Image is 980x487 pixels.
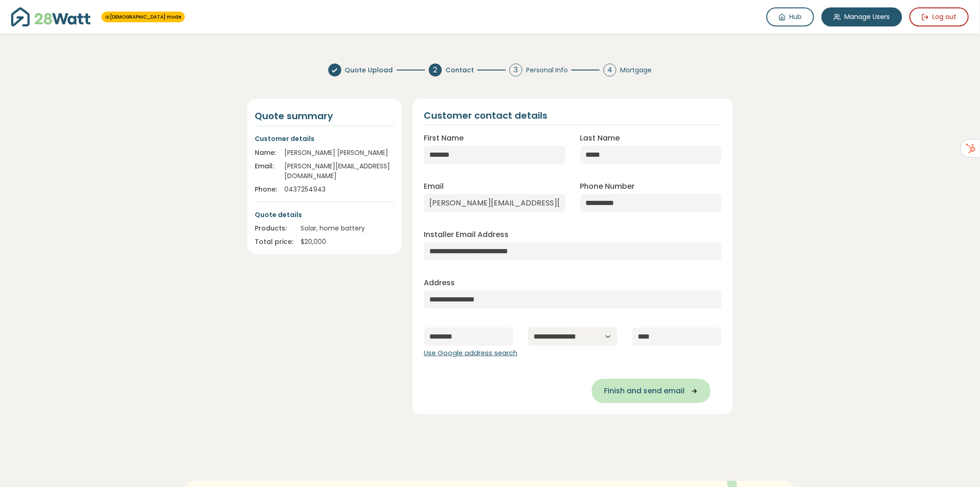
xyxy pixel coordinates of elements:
[603,64,616,77] div: 4
[822,7,902,26] a: Manage Users
[105,13,181,20] a: [DEMOGRAPHIC_DATA] mode
[910,7,969,26] button: Log out
[424,229,509,240] label: Installer Email Address
[255,224,293,233] div: Products:
[11,7,90,26] img: 28Watt
[255,148,277,158] div: Name:
[592,379,710,403] button: Finish and send email
[424,277,455,288] label: Address
[255,134,394,144] p: Customer details
[255,185,277,194] div: Phone:
[604,385,685,397] span: Finish and send email
[424,110,547,121] h2: Customer contact details
[526,65,568,75] span: Personal Info
[101,12,185,22] span: You're in 28Watt mode - full access to all features!
[424,348,517,359] button: Use Google address search
[284,148,394,158] div: [PERSON_NAME] [PERSON_NAME]
[580,133,620,144] label: Last Name
[301,224,394,233] div: Solar, home battery
[429,64,442,77] div: 2
[284,185,394,194] div: 0437254943
[424,133,464,144] label: First Name
[284,161,394,181] div: [PERSON_NAME][EMAIL_ADDRESS][DOMAIN_NAME]
[255,237,293,247] div: Total price:
[301,237,394,247] div: $ 20,000
[424,194,565,212] input: Enter email
[446,65,474,75] span: Contact
[424,181,444,192] label: Email
[509,64,522,77] div: 3
[766,7,814,26] a: Hub
[345,65,393,75] span: Quote Upload
[620,65,652,75] span: Mortgage
[255,210,394,220] p: Quote details
[255,110,394,122] h4: Quote summary
[255,161,277,181] div: Email:
[580,181,635,192] label: Phone Number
